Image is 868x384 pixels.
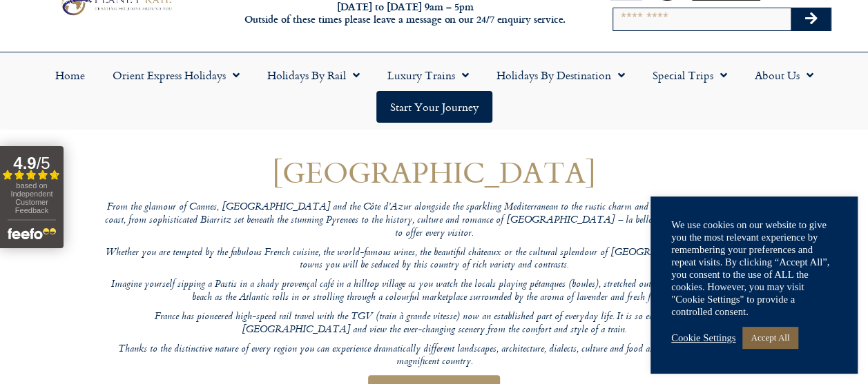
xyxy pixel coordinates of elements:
a: Cookie Settings [671,332,735,344]
h1: [GEOGRAPHIC_DATA] [103,156,766,188]
a: Start your Journey [376,91,492,123]
a: Orient Express Holidays [99,59,253,91]
button: Search [791,8,831,30]
a: Luxury Trains [374,59,483,91]
p: From the glamour of Cannes, [GEOGRAPHIC_DATA] and the Côte d’Azur alongside the sparkling Mediter... [103,201,766,240]
div: We use cookies on our website to give you the most relevant experience by remembering your prefer... [671,219,837,318]
a: Holidays by Rail [253,59,374,91]
a: About Us [741,59,827,91]
a: Holidays by Destination [483,59,639,91]
a: Home [41,59,99,91]
p: Whether you are tempted by the fabulous French cuisine, the world-famous wines, the beautiful châ... [103,247,766,272]
p: Imagine yourself sipping a Pastis in a shady provençal café in a hilltop village as you watch the... [103,279,766,304]
p: Thanks to the distinctive nature of every region you can experience dramatically different landsc... [103,343,766,369]
nav: Menu [7,59,861,123]
p: France has pioneered high-speed rail travel with the TGV (train à grande vitesse) now an establis... [103,311,766,336]
h6: [DATE] to [DATE] 9am – 5pm Outside of these times please leave a message on our 24/7 enquiry serv... [235,1,575,26]
a: Special Trips [639,59,741,91]
a: Accept All [742,327,798,348]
